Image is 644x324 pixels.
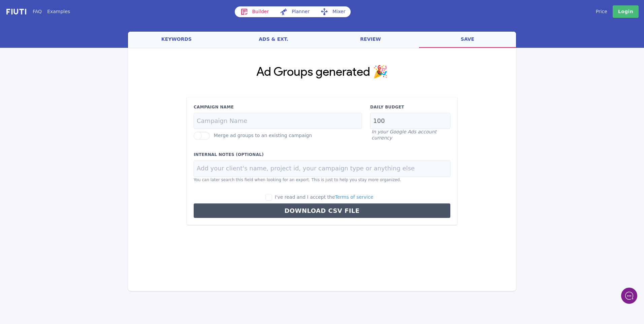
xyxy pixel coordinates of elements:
[621,288,637,304] iframe: gist-messenger-bubble-iframe
[33,8,42,15] a: FAQ
[335,194,374,200] a: Terms of service
[10,78,124,92] button: New conversation
[315,6,351,17] a: Mixer
[194,113,362,129] input: Campaign Name
[274,6,315,17] a: Planner
[370,104,450,110] label: Daily Budget
[322,32,419,48] a: review
[10,33,125,43] h1: Welcome to Fiuti!
[128,32,225,48] a: keywords
[43,83,81,88] span: New conversation
[225,32,322,48] a: ads & ext.
[613,5,639,18] a: Login
[5,8,27,15] img: f731f27.png
[214,133,312,138] label: Merge ad groups to an existing campaign
[265,194,272,201] input: I've read and I accept theTerms of service
[419,32,516,48] a: save
[56,235,85,240] span: We run on Gist
[372,129,450,141] p: In your Google Ads account currency
[194,160,450,177] input: Add your client's name, project id, your campaign type or anything else
[194,104,362,110] label: Campaign Name
[187,64,457,81] h1: Ad Groups generated 🎉
[194,152,450,158] label: Internal Notes (Optional)
[370,113,450,129] input: Campaign Budget
[235,6,275,17] a: Builder
[47,8,70,15] a: Examples
[275,194,373,200] span: I've read and I accept the
[596,8,607,15] a: Price
[10,45,125,66] h2: Can I help you with anything?
[194,203,450,218] button: Download CSV File
[194,177,450,183] p: You can later search this field when looking for an export. This is just to help you stay more or...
